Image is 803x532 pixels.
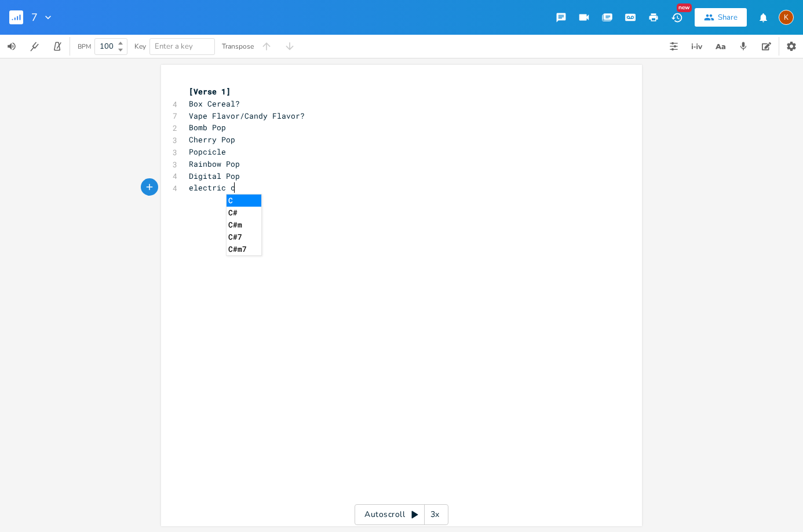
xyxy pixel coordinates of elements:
[189,171,240,181] span: Digital Pop
[227,207,261,219] li: C#
[227,195,261,207] li: C
[227,243,261,255] li: C#m7
[425,504,446,525] div: 3x
[189,182,235,193] span: electric c
[78,43,91,50] div: BPM
[189,134,235,145] span: Cherry Pop
[227,219,261,231] li: C#m
[189,86,231,97] span: [Verse 1]
[355,504,448,525] div: Autoscroll
[189,146,226,157] span: Popcicle
[718,12,738,23] div: Share
[222,43,254,50] div: Transpose
[189,98,240,109] span: Box Cereal?
[695,8,747,27] button: Share
[665,7,688,28] button: New
[779,10,794,25] div: Kat
[189,111,305,121] span: Vape Flavor/Candy Flavor?
[189,159,240,169] span: Rainbow Pop
[779,4,794,31] button: K
[134,43,146,50] div: Key
[227,231,261,243] li: C#7
[155,41,193,52] span: Enter a key
[677,3,692,12] div: New
[189,122,226,133] span: Bomb Pop
[31,12,38,23] span: 7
